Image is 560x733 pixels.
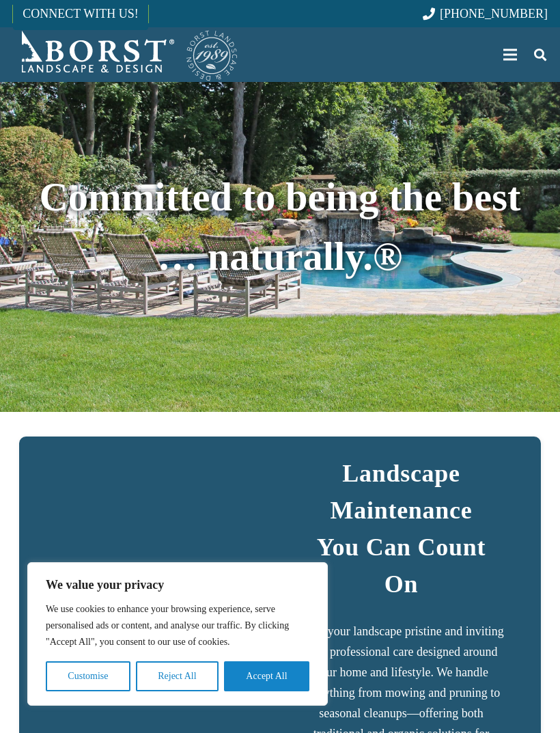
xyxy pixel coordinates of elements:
[46,601,309,650] p: We use cookies to enhance your browsing experience, serve personalised ads or content, and analys...
[317,534,486,598] strong: You Can Count On
[527,38,554,72] a: Search
[423,7,548,20] a: [PHONE_NUMBER]
[38,455,280,592] a: IMG_7723 (1)
[440,7,548,20] span: [PHONE_NUMBER]
[12,27,239,82] a: Borst-Logo
[46,577,309,593] p: We value your privacy
[224,661,309,691] button: Accept All
[494,38,527,72] a: Menu
[46,661,130,691] button: Customise
[27,562,328,706] div: We value your privacy
[39,175,520,279] span: Committed to being the best … naturally.®
[136,661,219,691] button: Reject All
[331,460,473,524] strong: Landscape Maintenance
